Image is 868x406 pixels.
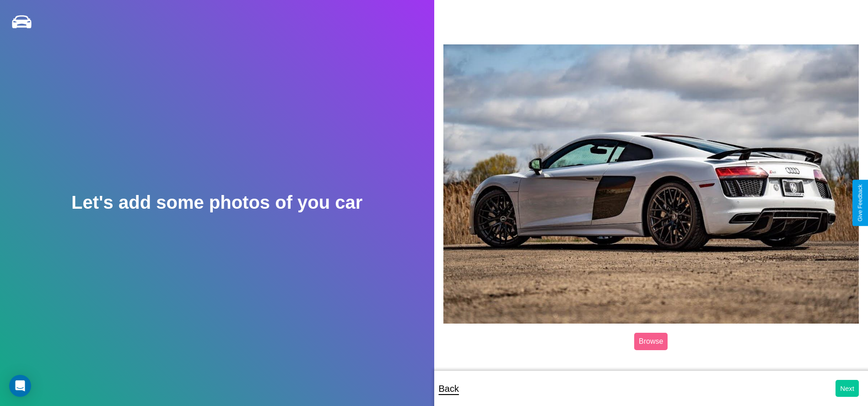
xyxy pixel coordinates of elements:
div: Open Intercom Messenger [9,375,31,397]
img: posted [443,44,859,324]
button: Next [836,380,859,397]
h2: Let's add some photos of you car [71,192,362,213]
div: Give Feedback [857,184,863,222]
label: Browse [634,333,668,350]
p: Back [439,380,459,397]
